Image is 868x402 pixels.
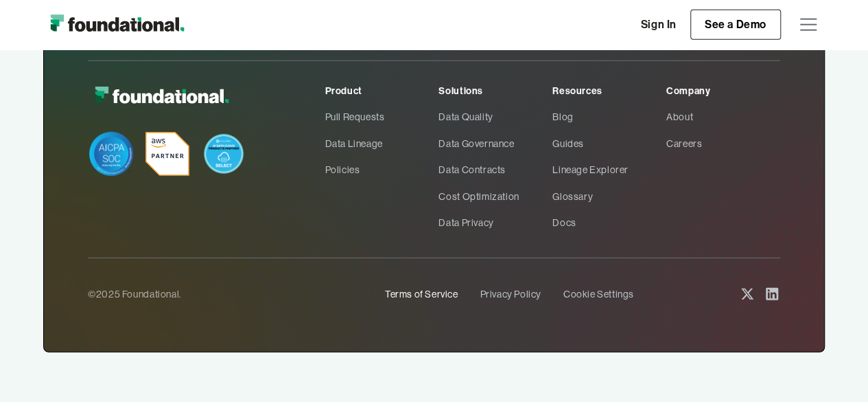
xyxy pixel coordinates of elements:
a: Blog [552,104,666,130]
div: Company [666,83,780,98]
a: Pull Requests [325,104,439,130]
a: Data Lineage [325,131,439,157]
a: See a Demo [690,10,781,40]
a: Careers [666,131,780,157]
div: Resources [552,83,666,98]
a: Cookie Settings [563,281,634,307]
a: Data Privacy [438,210,552,236]
div: menu [792,8,825,41]
div: ©2025 Foundational. [88,287,374,302]
a: home [43,11,191,38]
div: Product [325,83,439,98]
a: Data Quality [438,104,552,130]
a: Glossary [552,183,666,210]
a: Cost Optimization [438,183,552,210]
img: Foundational Logo White [88,83,235,110]
div: Solutions [438,83,552,98]
a: Sign In [627,10,690,39]
a: Data Governance [438,131,552,157]
a: Docs [552,210,666,236]
a: Lineage Explorer [552,157,666,183]
iframe: Chat Widget [799,336,868,402]
img: Foundational Logo [43,11,191,38]
a: Privacy Policy [480,281,541,307]
a: Policies [325,157,439,183]
a: About [666,104,780,130]
a: Guides [552,131,666,157]
img: SOC Badge [89,132,133,176]
a: Terms of Service [385,281,458,307]
a: Data Contracts [438,157,552,183]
